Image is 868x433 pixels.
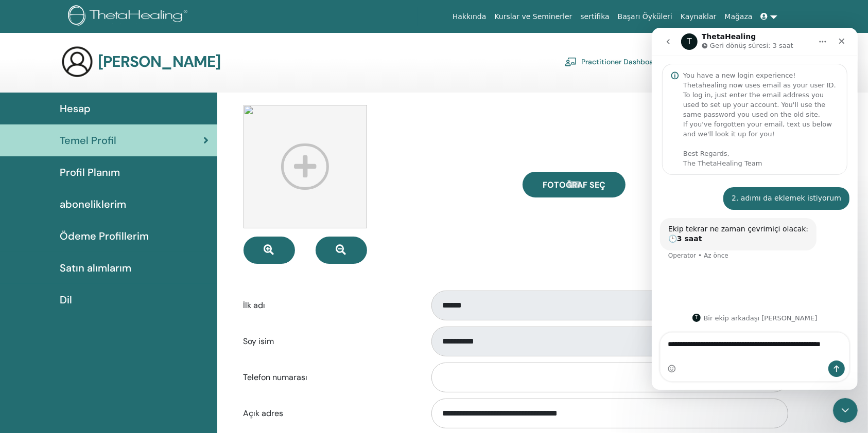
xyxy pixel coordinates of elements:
[543,179,605,190] span: Fotoğraf seç
[68,5,191,28] img: logo.png
[490,7,576,26] a: Kurslar ve Seminerler
[567,181,581,188] input: Fotoğraf seç
[98,52,221,71] h3: [PERSON_NAME]
[576,7,613,26] a: sertifika
[60,196,126,212] span: aboneliklerim
[565,57,577,66] img: chalkboard-teacher.svg
[236,296,422,315] label: İlk adı
[244,105,367,228] img: profile
[60,260,131,276] span: Satın alımlarım
[720,7,756,26] a: Mağaza
[60,101,91,116] span: Hesap
[60,228,149,244] span: Ödeme Profillerim
[565,53,661,70] a: Practitioner Dashboard
[833,398,858,423] iframe: Intercom live chat
[60,133,116,148] span: Temel Profil
[236,332,422,351] label: Soy isim
[61,45,94,78] img: generic-user-icon.jpg
[236,404,422,423] label: Açık adres
[60,292,72,308] span: Dil
[676,7,721,26] a: Kaynaklar
[614,7,676,26] a: Başarı Öyküleri
[60,165,120,180] span: Profil Planım
[448,7,491,26] a: Hakkında
[652,28,858,390] iframe: Intercom live chat
[236,368,422,387] label: Telefon numarası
